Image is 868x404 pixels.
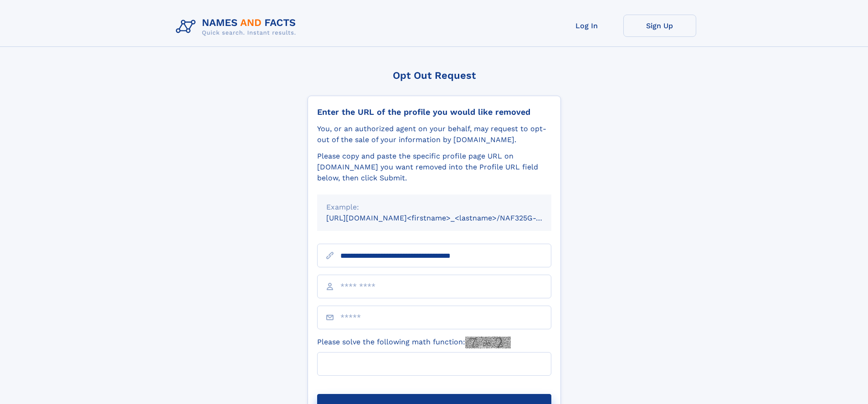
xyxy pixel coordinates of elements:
div: Example: [326,202,542,213]
div: You, or an authorized agent on your behalf, may request to opt-out of the sale of your informatio... [317,123,551,145]
img: Logo Names and Facts [172,15,303,39]
label: Please solve the following math function: [317,337,511,348]
small: [URL][DOMAIN_NAME]<firstname>_<lastname>/NAF325G-xxxxxxxx [326,214,569,222]
a: Log In [550,15,623,37]
div: Enter the URL of the profile you would like removed [317,107,551,117]
div: Please copy and paste the specific profile page URL on [DOMAIN_NAME] you want removed into the Pr... [317,151,551,184]
a: Sign Up [623,15,696,37]
div: Opt Out Request [308,70,561,81]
